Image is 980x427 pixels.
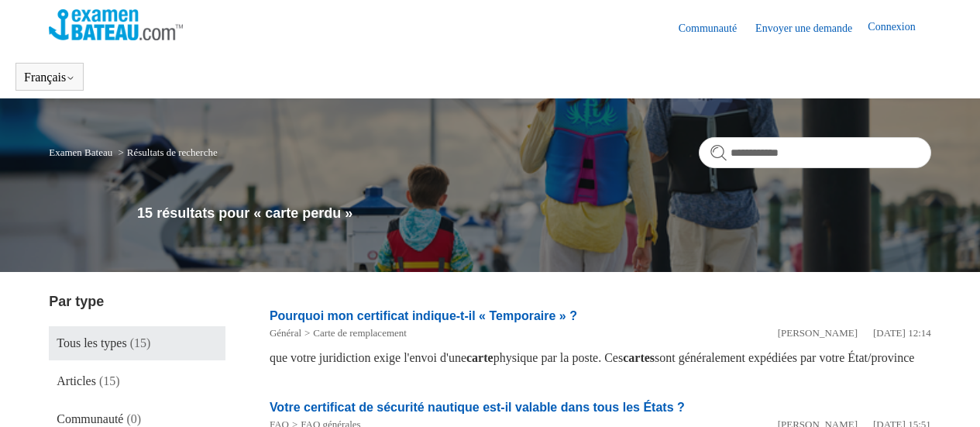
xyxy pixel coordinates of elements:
[270,401,685,414] a: Votre certificat de sécurité nautique est-il valable dans tous les États ?
[940,387,980,427] div: Live chat
[270,309,577,322] a: Pourquoi mon certificat indique-t-il « Temporaire » ?
[873,327,931,339] time: 07/05/2025 12:14
[99,374,120,387] span: (15)
[57,336,126,350] span: Tous les types
[755,20,868,36] a: Envoyer une demande
[115,146,217,158] li: Résultats de recherche
[313,327,407,339] a: Carte de remplacement
[301,325,407,341] li: Carte de remplacement
[126,412,141,425] span: (0)
[623,351,655,364] em: cartes
[699,137,931,168] input: Rechercher
[868,19,930,37] a: Connexion
[778,325,858,341] li: [PERSON_NAME]
[679,20,752,36] a: Communauté
[49,326,225,360] a: Tous les types (15)
[49,291,225,312] h3: Par type
[130,336,151,350] span: (15)
[49,364,225,398] a: Articles (15)
[270,327,301,339] a: Général
[49,146,112,158] a: Examen Bateau
[49,9,183,40] img: Page d’accueil du Centre d’aide Examen Bateau
[137,203,931,224] h1: 15 résultats pour « carte perdu »
[466,351,493,364] em: carte
[270,325,301,341] li: Général
[24,71,75,84] button: Français
[57,374,96,387] span: Articles
[49,146,115,158] li: Examen Bateau
[270,349,931,367] div: que votre juridiction exige l'envoi d'une physique par la poste. Ces sont généralement expédiées ...
[57,412,123,425] span: Communauté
